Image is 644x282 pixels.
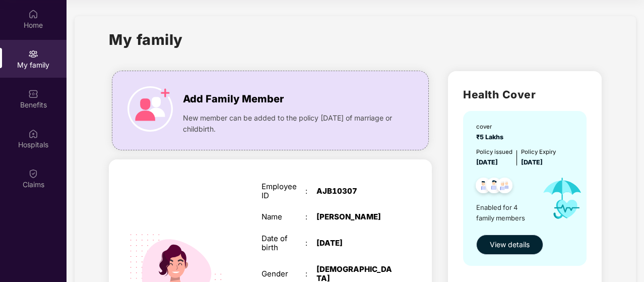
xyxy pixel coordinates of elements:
span: New member can be added to the policy [DATE] of marriage or childbirth. [183,112,397,135]
div: Policy issued [476,147,512,156]
img: icon [127,86,173,132]
div: : [305,187,316,196]
span: ₹5 Lakhs [476,133,506,141]
div: Gender [262,269,305,278]
div: : [305,212,316,221]
div: Date of birth [262,234,305,252]
img: svg+xml;base64,PHN2ZyB4bWxucz0iaHR0cDovL3d3dy53My5vcmcvMjAwMC9zdmciIHdpZHRoPSI0OC45NDMiIGhlaWdodD... [482,175,506,199]
button: View details [476,235,543,255]
div: Policy Expiry [521,147,556,156]
span: Enabled for 4 family members [476,202,534,223]
img: svg+xml;base64,PHN2ZyB4bWxucz0iaHR0cDovL3d3dy53My5vcmcvMjAwMC9zdmciIHdpZHRoPSI0OC45NDMiIGhlaWdodD... [471,175,496,199]
img: svg+xml;base64,PHN2ZyB4bWxucz0iaHR0cDovL3d3dy53My5vcmcvMjAwMC9zdmciIHdpZHRoPSI0OC45NDMiIGhlaWdodD... [492,175,517,199]
div: AJB10307 [316,187,393,196]
div: Name [262,212,305,221]
img: svg+xml;base64,PHN2ZyBpZD0iSG9tZSIgeG1sbnM9Imh0dHA6Ly93d3cudzMub3JnLzIwMDAvc3ZnIiB3aWR0aD0iMjAiIG... [28,9,38,19]
img: svg+xml;base64,PHN2ZyBpZD0iQ2xhaW0iIHhtbG5zPSJodHRwOi8vd3d3LnczLm9yZy8yMDAwL3N2ZyIgd2lkdGg9IjIwIi... [28,168,38,179]
img: svg+xml;base64,PHN2ZyBpZD0iQmVuZWZpdHMiIHhtbG5zPSJodHRwOi8vd3d3LnczLm9yZy8yMDAwL3N2ZyIgd2lkdGg9Ij... [28,89,38,99]
img: icon [534,167,591,230]
img: svg+xml;base64,PHN2ZyB3aWR0aD0iMjAiIGhlaWdodD0iMjAiIHZpZXdCb3g9IjAgMCAyMCAyMCIgZmlsbD0ibm9uZSIgeG... [28,49,38,59]
h1: My family [109,28,183,51]
div: : [305,239,316,248]
h2: Health Cover [463,86,586,103]
span: [DATE] [521,158,543,166]
div: [PERSON_NAME] [316,212,393,221]
img: svg+xml;base64,PHN2ZyBpZD0iSG9zcGl0YWxzIiB4bWxucz0iaHR0cDovL3d3dy53My5vcmcvMjAwMC9zdmciIHdpZHRoPS... [28,129,38,139]
div: Employee ID [262,182,305,200]
span: Add Family Member [183,91,284,107]
span: View details [490,239,530,250]
span: [DATE] [476,158,498,166]
div: [DATE] [316,239,393,248]
div: : [305,269,316,278]
div: cover [476,122,506,131]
